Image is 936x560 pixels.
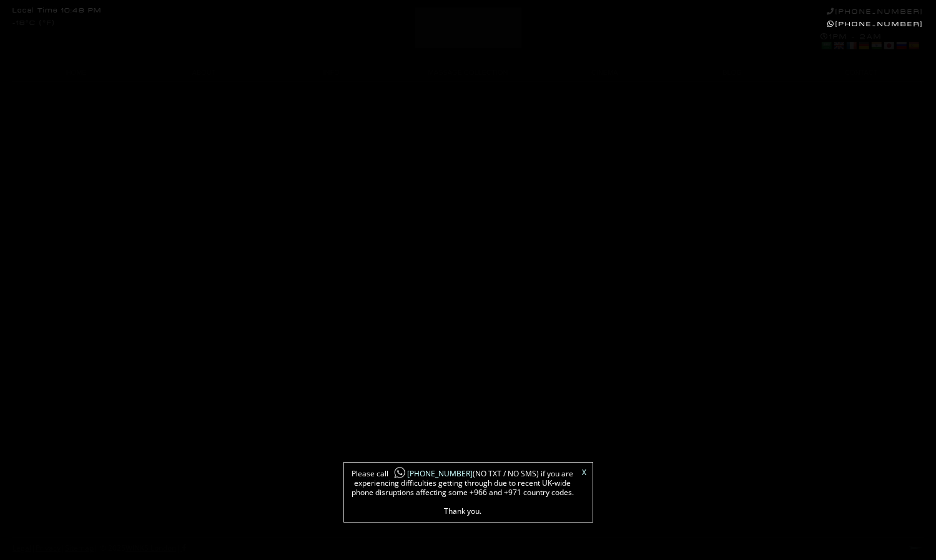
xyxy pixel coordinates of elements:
[126,543,176,553] a: WINKS London
[820,41,832,51] a: Arabic
[65,543,94,553] a: Sitemap
[388,468,473,479] a: [PHONE_NUMBER]
[845,41,857,51] a: French
[833,41,844,51] a: English
[140,64,267,81] a: ABOUT
[582,469,586,476] a: X
[909,546,924,550] a: Next
[870,41,882,51] a: Hindi
[858,41,869,51] a: German
[796,64,924,81] a: CONTACT
[393,466,406,479] img: whatsapp-icon1.png
[883,41,894,51] a: Japanese
[668,64,796,81] a: BLOG
[908,41,919,51] a: Spanish
[12,7,102,14] div: Local Time 10:48 PM
[12,543,31,553] a: Legal
[12,20,55,27] div: -18°C (°F)
[395,64,541,81] a: MASSAGE COLLECTION
[36,543,61,553] a: Privacy
[350,469,575,516] span: Please call (NO TXT / NO SMS) if you are experiencing difficulties getting through due to recent ...
[827,20,924,28] a: [PHONE_NUMBER]
[268,64,395,81] a: INFO
[12,64,140,81] a: HOME
[820,32,924,52] div: 1PM - 2AM
[12,538,186,558] div: | | | © 2025 |
[827,7,924,16] a: [PHONE_NUMBER]
[895,41,907,51] a: Russian
[541,64,668,81] a: CINEMA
